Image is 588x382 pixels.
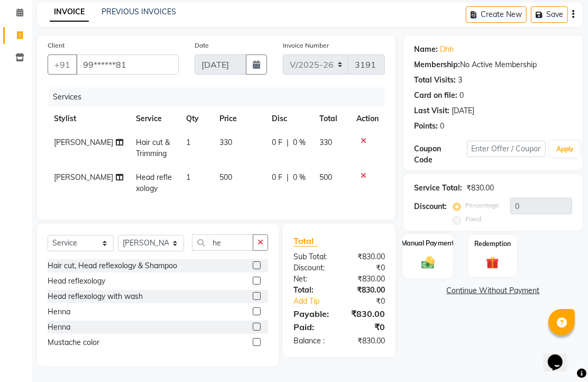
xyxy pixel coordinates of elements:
input: Enter Offer / Coupon Code [467,141,546,157]
div: Henna [48,322,70,333]
th: Qty [180,107,213,131]
span: Hair cut & Trimming [136,138,170,158]
div: ₹830.00 [339,335,393,347]
div: Payable: [286,307,339,320]
div: Balance : [286,335,339,347]
span: 1 [186,172,190,182]
div: Card on file: [414,90,457,101]
div: 0 [460,90,464,101]
div: Paid: [286,321,339,333]
label: Invoice Number [283,41,329,50]
div: ₹830.00 [339,274,393,285]
th: Stylist [48,107,130,131]
a: Dhh [440,44,454,55]
th: Service [130,107,180,131]
span: Head reflexology [136,172,172,193]
div: Last Visit: [414,105,449,116]
div: ₹830.00 [466,183,494,194]
span: [PERSON_NAME] [54,172,113,182]
img: _gift.svg [482,255,503,271]
span: | [287,172,289,183]
span: 500 [220,172,233,182]
span: 0 F [272,137,282,148]
label: Manual Payment [401,238,454,248]
button: Apply [550,141,580,157]
div: Services [49,87,393,107]
div: Hair cut, Head reflexology & Shampoo [48,260,177,271]
div: Service Total: [414,183,462,194]
th: Disc [265,107,313,131]
input: Search or Scan [192,234,253,251]
div: ₹0 [348,296,393,307]
label: Fixed [465,214,481,224]
span: | [287,137,289,148]
span: 330 [319,138,332,147]
div: Sub Total: [286,251,339,262]
div: ₹830.00 [339,251,393,262]
iframe: chat widget [544,340,577,371]
label: Percentage [465,201,499,210]
th: Action [350,107,385,131]
div: No Active Membership [414,59,572,70]
label: Redemption [474,239,511,249]
div: Net: [286,274,339,285]
label: Date [195,41,209,50]
div: Discount: [414,201,447,212]
div: Mustache color [48,337,99,348]
span: Total [293,235,318,247]
span: 330 [220,138,233,147]
div: ₹0 [339,321,393,333]
a: PREVIOUS INVOICES [102,7,176,16]
div: Coupon Code [414,143,467,166]
div: 3 [458,75,462,86]
div: Total Visits: [414,75,456,86]
div: Discount: [286,262,339,274]
th: Price [214,107,266,131]
div: Henna [48,306,70,317]
div: ₹830.00 [339,285,393,296]
span: [PERSON_NAME] [54,138,113,147]
a: INVOICE [50,3,89,22]
img: _cash.svg [417,254,439,270]
div: [DATE] [452,105,474,116]
span: 0 % [293,137,306,148]
div: ₹0 [339,262,393,274]
div: Name: [414,44,438,55]
a: Add Tip [286,296,348,307]
span: 1 [186,138,190,147]
div: Points: [414,121,438,132]
div: Head reflexology with wash [48,291,143,302]
th: Total [313,107,350,131]
div: Head reflexology [48,276,105,287]
span: 0 % [293,172,306,183]
div: Membership: [414,59,460,70]
span: 0 F [272,172,282,183]
button: Save [531,6,568,23]
button: Create New [466,6,527,23]
button: +91 [48,54,77,75]
div: Total: [286,285,339,296]
a: Continue Without Payment [406,285,581,296]
span: 500 [319,172,332,182]
div: 0 [440,121,444,132]
div: ₹830.00 [339,307,393,320]
input: Search by Name/Mobile/Email/Code [76,54,179,75]
label: Client [48,41,65,50]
